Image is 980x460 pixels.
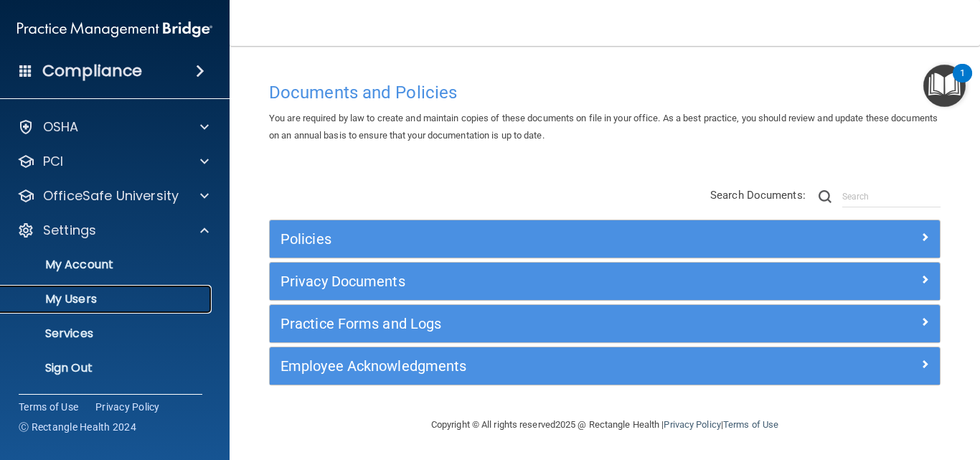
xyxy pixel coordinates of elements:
img: PMB logo [17,15,212,44]
p: PCI [43,153,63,170]
p: Sign Out [9,361,205,375]
span: Ⓒ Rectangle Health 2024 [19,420,136,434]
div: 1 [960,73,965,92]
h4: Documents and Policies [269,83,941,102]
h5: Policies [281,231,762,247]
input: Search [842,186,941,207]
span: You are required by law to create and maintain copies of these documents on file in your office. ... [269,113,938,141]
p: My Account [9,258,205,272]
div: Copyright © All rights reserved 2025 @ Rectangle Health | | [343,402,867,448]
h5: Privacy Documents [281,273,762,289]
h5: Practice Forms and Logs [281,316,762,332]
iframe: Drift Widget Chat Controller [730,358,963,416]
p: OfficeSafe University [43,187,179,205]
a: Privacy Documents [281,270,929,293]
img: ic-search.3b580494.png [819,190,831,203]
a: Employee Acknowledgments [281,355,929,377]
p: OSHA [43,118,79,136]
h4: Compliance [42,61,142,81]
p: Services [9,327,205,341]
a: OfficeSafe University [17,187,209,205]
a: PCI [17,153,209,170]
a: Settings [17,222,209,239]
button: Open Resource Center, 1 new notification [923,65,966,107]
a: Terms of Use [723,419,778,430]
span: Search Documents: [710,189,806,202]
h5: Employee Acknowledgments [281,358,762,374]
p: My Users [9,292,205,306]
a: Privacy Policy [95,400,160,414]
p: Settings [43,222,96,239]
a: Policies [281,227,929,250]
a: Practice Forms and Logs [281,312,929,335]
a: OSHA [17,118,209,136]
a: Terms of Use [19,400,78,414]
a: Privacy Policy [664,419,720,430]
